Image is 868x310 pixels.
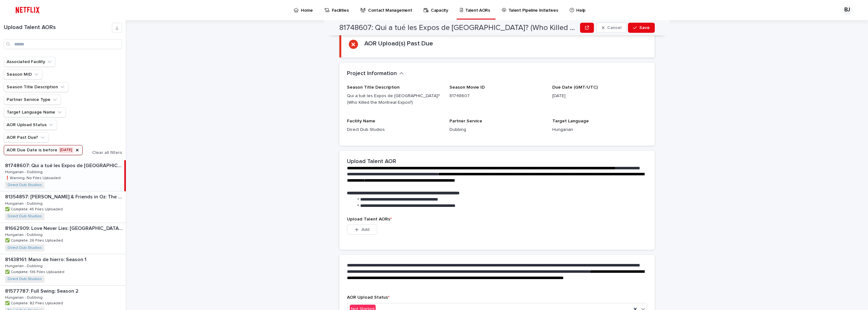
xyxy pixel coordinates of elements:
[5,161,123,169] p: 81748607: Qui a tué les Expos de Montréal? (Who Killed the Montreal Expos?)
[4,57,56,67] button: Associated Facility
[552,126,647,133] p: Hungarian
[5,255,88,263] p: 81438161: Mano de hierro: Season 1
[347,85,400,90] span: Season Title Description
[8,246,42,250] a: Direct Dub Studios
[5,169,44,174] p: Hungarian - Dubbing
[347,126,442,133] p: Direct Dub Studios
[449,85,485,90] span: Season Movie ID
[449,93,544,99] p: 81748607
[92,150,122,155] span: Clear all filters
[5,294,44,300] p: Hungarian - Dubbing
[552,93,647,99] p: [DATE]
[842,5,852,15] div: BJ
[347,119,375,123] span: Facility Name
[5,206,64,212] p: ✅ Complete: 45 Files Uploaded
[4,82,68,92] button: Season Title Description
[639,26,650,30] span: Save
[5,193,125,200] p: 81354857: [PERSON_NAME] & Friends in Oz: The Series
[5,175,62,180] p: ❗️Warning: No Files Uploaded
[607,26,621,30] span: Cancel
[347,225,377,235] button: Add
[347,295,390,300] span: AOR Upload Status
[87,150,122,155] button: Clear all filters
[552,85,598,90] span: Due Date (GMT/UTC)
[5,263,44,268] p: Hungarian - Dubbing
[628,23,655,33] button: Save
[339,23,578,32] h2: 81748607: Qui a tué les Expos de Montréal? (Who Killed the Montreal Expos?)
[347,93,442,106] p: Qui a tué les Expos de [GEOGRAPHIC_DATA]? (Who Killed the Montreal Expos?)
[13,4,43,16] img: ifQbXi3ZQGMSEF7WDB7W
[4,132,49,143] button: AOR Past Due?
[5,231,44,237] p: Hungarian - Dubbing
[4,107,66,117] button: Target Language Name
[449,119,482,123] span: Partner Service
[5,200,44,206] p: Hungarian - Dubbing
[5,269,66,274] p: ✅ Complete: 136 Files Uploaded
[8,214,42,219] a: Direct Dub Studios
[361,227,369,232] span: Add
[5,287,80,294] p: 81577787: Full Swing: Season 2
[449,126,544,133] p: Dubbing
[347,70,397,77] h2: Project Information
[4,95,61,105] button: Partner Service Type
[596,23,627,33] button: Cancel
[8,277,42,281] a: Direct Dub Studios
[4,39,122,49] input: Search
[4,69,42,79] button: Season MID
[347,158,396,165] h2: Upload Talent AOR
[364,40,433,47] h2: AOR Upload(s) Past Due
[5,300,64,306] p: ✅ Complete: 82 Files Uploaded
[5,237,64,243] p: ✅ Complete: 26 Files Uploaded
[347,70,404,77] button: Project Information
[5,224,125,231] p: 81662909: Love Never Lies: [GEOGRAPHIC_DATA]: Season 2
[347,217,392,221] span: Upload Talent AORs
[4,145,83,155] button: AOR Due Date
[4,24,112,31] h1: Upload Talent AORs
[4,120,57,130] button: AOR Upload Status
[552,119,589,123] span: Target Language
[8,183,42,187] a: Direct Dub Studios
